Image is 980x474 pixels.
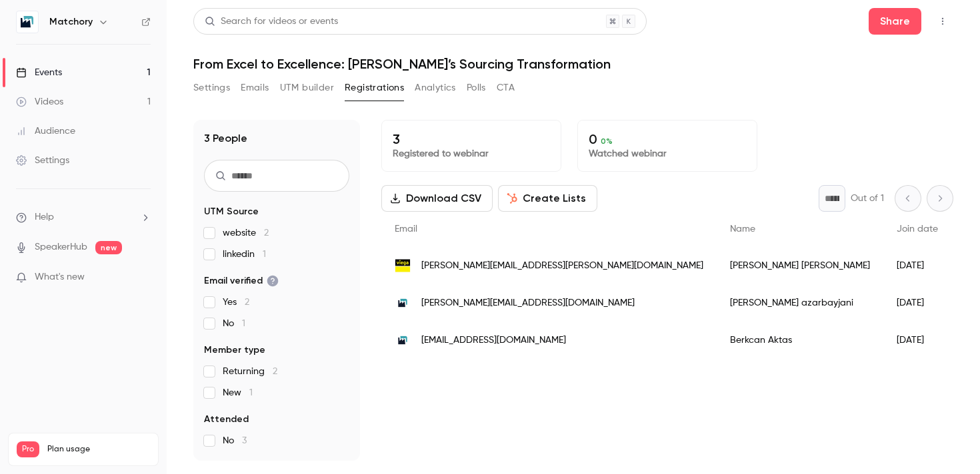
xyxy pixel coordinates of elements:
[497,77,515,99] button: CTA
[204,205,259,218] span: UTM Source
[717,247,883,284] div: [PERSON_NAME] [PERSON_NAME]
[16,95,63,109] div: Videos
[16,154,69,167] div: Settings
[35,210,54,224] span: Help
[47,444,150,455] span: Plan usage
[381,185,493,212] button: Download CSV
[601,136,613,146] span: 0 %
[395,224,417,234] span: Email
[421,296,635,310] span: [PERSON_NAME][EMAIL_ADDRESS][DOMAIN_NAME]
[17,11,38,33] img: Matchory
[241,77,269,99] button: Emails
[869,8,921,35] button: Share
[223,296,249,309] span: Yes
[263,250,266,259] span: 1
[589,131,746,147] p: 0
[204,274,279,288] span: Email verified
[421,259,703,273] span: [PERSON_NAME][EMAIL_ADDRESS][PERSON_NAME][DOMAIN_NAME]
[249,388,253,397] span: 1
[280,77,334,99] button: UTM builder
[589,147,746,160] p: Watched webinar
[897,224,938,234] span: Join date
[395,258,411,274] img: viega.de
[95,241,122,254] span: new
[223,434,247,447] span: No
[204,413,249,426] span: Attended
[393,147,550,160] p: Registered to webinar
[242,436,247,445] span: 3
[415,77,456,99] button: Analytics
[35,270,85,284] span: What's new
[717,284,883,322] div: [PERSON_NAME] azarbayjani
[223,248,266,261] span: linkedin
[193,56,953,72] h1: From Excel to Excellence: [PERSON_NAME]’s Sourcing Transformation
[16,66,62,79] div: Events
[17,441,39,457] span: Pro
[717,322,883,359] div: Berkcan Aktas
[204,344,265,357] span: Member type
[35,240,87,254] a: SpeakerHub
[467,77,486,99] button: Polls
[49,15,93,29] h6: Matchory
[421,334,566,348] span: [EMAIL_ADDRESS][DOMAIN_NAME]
[223,386,253,399] span: New
[883,284,951,322] div: [DATE]
[223,317,245,330] span: No
[223,226,269,240] span: website
[264,228,269,238] span: 2
[16,210,151,224] li: help-dropdown-opener
[345,77,404,99] button: Registrations
[395,295,411,311] img: matchory.com
[851,192,884,205] p: Out of 1
[393,131,550,147] p: 3
[16,124,75,138] div: Audience
[730,224,755,234] span: Name
[193,77,230,99] button: Settings
[242,319,245,328] span: 1
[205,15,338,29] div: Search for videos or events
[883,247,951,284] div: [DATE]
[245,298,249,307] span: 2
[883,322,951,359] div: [DATE]
[223,365,277,378] span: Returning
[395,332,411,348] img: matchory.com
[204,130,247,146] h1: 3 People
[273,367,277,376] span: 2
[498,185,597,212] button: Create Lists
